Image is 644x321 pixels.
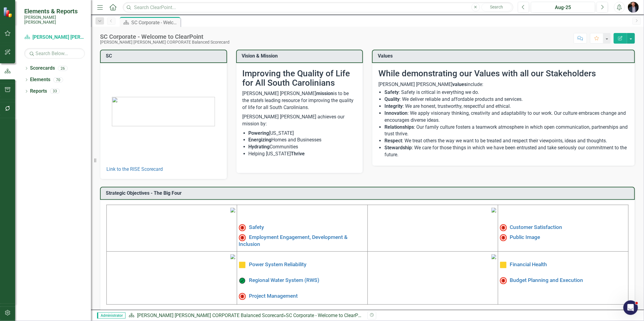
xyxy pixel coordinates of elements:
p: [PERSON_NAME] [PERSON_NAME] is to be the state’s leading resource for improving the quality of li... [243,90,357,112]
a: Safety [249,224,264,230]
li: [US_STATE] [249,130,357,137]
img: Not Meeting Target [239,234,246,241]
span: Administrator [97,313,126,319]
strong: Quality [384,96,400,102]
li: Communities [249,144,357,151]
h3: Strategic Objectives - The Big Four [106,190,631,196]
iframe: Intercom live chat [623,300,638,315]
img: High Alert [500,224,507,231]
img: Chris Amodeo [628,2,639,13]
p: [PERSON_NAME] [PERSON_NAME] achieves our mission by: [243,112,357,129]
a: [PERSON_NAME] [PERSON_NAME] CORPORATE Balanced Scorecard [24,34,85,41]
button: Search [481,3,512,12]
li: : Our family culture fosters a teamwork atmosphere in which open communication, partnerships and ... [384,124,629,138]
a: Customer Satisfaction [510,224,562,230]
img: Not Meeting Target [239,293,246,300]
span: Search [490,5,503,9]
strong: Innovation [384,110,408,116]
input: Search Below... [24,48,85,59]
strong: Safety [384,89,399,95]
span: Elements & Reports [24,8,85,15]
strong: Powering [249,130,269,136]
a: Reports [30,88,47,95]
img: mceclip4.png [491,254,496,259]
h2: Improving the Quality of Life for All South Carolinians [243,69,357,88]
img: ClearPoint Strategy [3,7,14,18]
strong: Integrity [384,103,403,109]
div: 26 [58,66,68,71]
img: High Alert [239,224,246,231]
li: : We are honest, trustworthy, respectful and ethical. [384,103,629,110]
div: SC Corporate - Welcome to ClearPoint [286,313,366,318]
li: : We apply visionary thinking, creativity and adaptability to our work. Our culture embraces chan... [384,110,629,124]
strong: Stewardship [384,145,412,151]
strong: Thrive [291,151,305,157]
img: Caution [239,261,246,269]
a: Scorecards [30,65,55,72]
a: Budget Planning and Execution [510,277,583,283]
li: : We care for those things in which we have been entrusted and take seriously our commitment to t... [384,144,629,158]
div: [PERSON_NAME] [PERSON_NAME] CORPORATE Balanced Scorecard [100,40,230,45]
strong: mission [317,91,334,96]
strong: Respect [384,138,402,144]
div: » [129,312,363,319]
a: Public Image [510,234,540,240]
a: Regional Water System (RWS) [249,277,319,283]
img: mceclip3%20v3.png [230,254,235,259]
a: Project Management [249,293,298,299]
img: Not Meeting Target [500,277,507,284]
li: : We deliver reliable and affordable products and services. [384,96,629,103]
li: : Safety is critical in everything we do. [384,89,629,96]
small: [PERSON_NAME] [PERSON_NAME] [24,15,85,25]
img: mceclip2%20v3.png [491,208,496,213]
h3: SC [106,53,223,59]
a: Link to the RISE Scorecard [106,166,163,172]
div: SC Corporate - Welcome to ClearPoint [131,19,179,26]
a: Employment Engagement, Development & Inclusion [239,234,347,247]
strong: Hydrating [249,144,270,150]
div: 33 [50,89,60,94]
img: On Target [239,277,246,284]
li: Helping [US_STATE] [249,151,357,157]
input: Search ClearPoint... [123,2,513,13]
img: mceclip1%20v4.png [230,208,235,213]
li: : We treat others the way we want to be treated and respect their viewpoints, ideas and thoughts. [384,137,629,144]
strong: Energizing [249,137,272,143]
h3: Values [378,53,631,59]
p: [PERSON_NAME] [PERSON_NAME] include: [378,81,629,88]
li: Homes and Businesses [249,137,357,144]
img: Not Meeting Target [500,234,507,241]
div: Aug-25 [533,4,593,11]
img: Caution [500,261,507,269]
strong: Relationships [384,124,414,130]
a: Elements [30,76,50,83]
a: [PERSON_NAME] [PERSON_NAME] CORPORATE Balanced Scorecard [137,313,283,318]
button: Aug-25 [531,2,595,13]
a: Financial Health [510,262,547,268]
strong: values [452,81,467,87]
div: 70 [53,77,63,82]
h2: While demonstrating our Values with all our Stakeholders [378,69,629,78]
a: Power System Reliability [249,262,307,268]
h3: Vision & Mission [242,53,360,59]
div: SC Corporate - Welcome to ClearPoint [100,33,230,40]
